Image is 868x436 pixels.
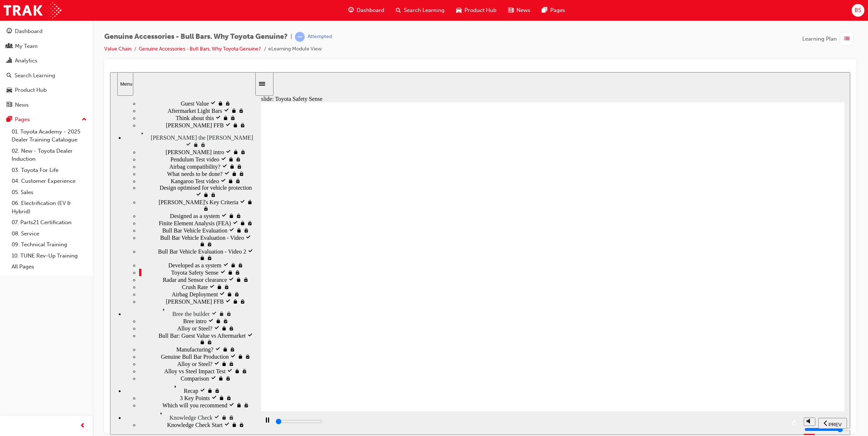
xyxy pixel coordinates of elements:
[15,233,145,245] div: Bree the builder
[113,246,118,252] span: visited, locked
[3,23,90,113] button: DashboardMy TeamAnalyticsSearch LearningProduct HubNews
[133,205,139,211] span: visited, locked
[29,83,145,91] div: Pendulum Test video
[390,3,450,18] a: search-iconSearch Learning
[7,116,12,123] span: pages-icon
[802,35,837,43] span: Learning Plan
[7,73,12,79] span: search-icon
[7,58,12,64] span: chart-icon
[104,316,110,322] span: visited, locked
[9,126,90,145] a: 01. Toyota Academy - 2025 Dealer Training Catalogue
[802,32,856,46] button: Learning Plan
[29,204,145,211] div: Radar and Sensor clearance
[502,3,536,18] a: news-iconNews
[3,25,90,38] a: Dashboard
[855,6,861,15] span: BS
[308,33,332,40] div: Attempted
[83,70,90,76] span: locked
[118,253,124,259] span: visited, locked
[3,98,90,112] a: News
[29,126,145,140] div: Mike's Key Criteria
[116,239,122,245] span: visited, locked
[708,339,737,363] nav: slide navigation
[456,6,462,15] span: car-icon
[29,218,145,226] div: Airbag Deployment
[118,342,124,349] span: visited, locked
[3,113,90,126] button: Pages
[718,350,731,355] span: PREV
[536,3,571,18] a: pages-iconPages
[135,281,141,288] span: visited, locked
[694,345,705,354] button: volume
[133,330,139,336] span: visited, locked
[115,303,121,309] span: visited, locked
[7,87,12,94] span: car-icon
[29,98,145,105] div: What needs to be done?
[357,6,384,15] span: Dashboard
[133,155,139,161] span: visited, locked
[101,239,109,245] span: visited
[3,83,90,97] a: Product Hub
[9,228,90,239] a: 08. Service
[126,91,132,98] span: visited, locked
[29,112,145,126] div: Design optimised for vehicle protection
[268,45,322,53] li: eLearning Module View
[3,54,90,67] a: Analytics
[104,33,288,41] span: Genuine Accessories - Bull Bars. Why Toyota Genuine?
[3,40,90,53] a: My Team
[149,345,161,357] button: play/pause
[9,198,90,217] a: 06. Electrification (EV & Hybrid)
[10,9,20,15] div: Menu
[130,77,136,83] span: visited, locked
[29,273,145,281] div: Manufacturing?
[4,2,61,18] img: Trak
[348,6,354,15] span: guage-icon
[129,350,134,356] span: visited, locked
[679,346,690,357] button: replay
[90,316,97,322] span: visited
[29,197,145,204] div: Toyota Safety Sense
[291,33,292,41] span: |
[342,3,390,18] a: guage-iconDashboard
[15,71,55,80] div: Search Learning
[129,99,134,105] span: visited, locked
[130,50,135,56] span: visited, locked
[29,349,145,356] div: Knowledge Check Start
[7,102,12,108] span: news-icon
[542,6,547,15] span: pages-icon
[29,105,145,112] div: Kangaroo Test video
[122,50,130,56] span: locked
[29,211,145,218] div: Crush Rate
[15,27,42,36] div: Dashboard
[29,252,145,260] div: Alloy or Steel?
[708,346,737,357] button: previous
[29,281,145,288] div: Genuine Bull Bar Production
[80,421,85,431] span: prev-icon
[109,239,116,245] span: locked
[90,70,96,76] span: visited, locked
[516,6,530,15] span: News
[125,84,131,90] span: visited, locked
[62,239,100,245] span: Bree the builder
[9,165,90,176] a: 03. Toyota For Life
[115,28,121,34] span: visited, locked
[29,140,145,147] div: Designed as a system
[9,261,90,272] a: All Pages
[29,76,145,83] div: Mike intro
[131,296,137,302] span: visited, locked
[15,115,30,124] div: Pages
[15,101,29,109] div: News
[29,49,145,57] div: Fred FFB
[111,342,118,349] span: locked
[450,3,502,18] a: car-iconProduct Hub
[15,57,37,65] div: Analytics
[97,316,104,322] span: locked
[550,6,565,15] span: Pages
[404,6,445,15] span: Search Learning
[104,342,111,349] span: visited
[29,155,145,162] div: Bull Bar Vehicle Evaluation
[29,35,145,42] div: Aftermarket Light Bars
[694,354,741,360] input: volume
[29,226,145,233] div: Mike FFB
[9,239,90,250] a: 09. Technical Training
